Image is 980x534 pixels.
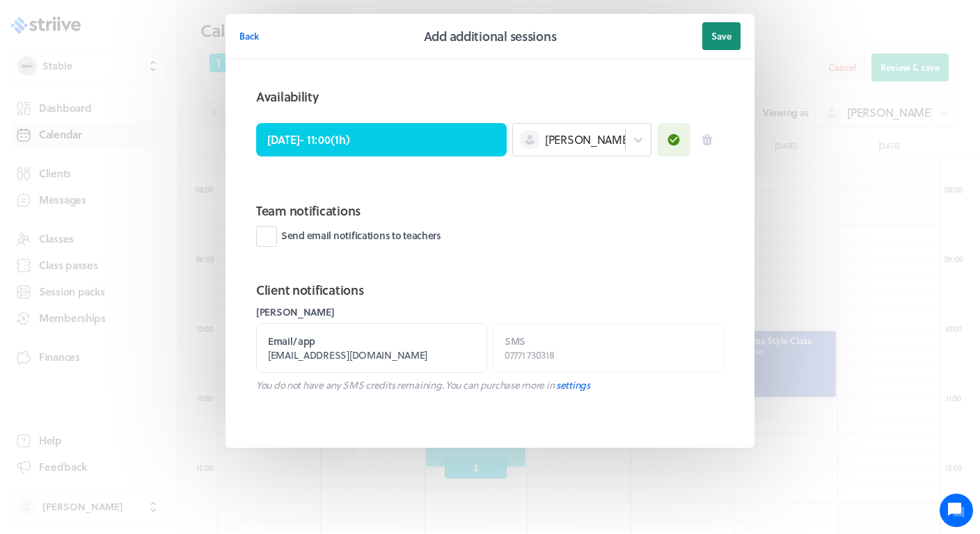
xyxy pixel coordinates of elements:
input: Search articles [40,239,248,267]
p: You do not have any SMS credits remaining. You can purchase more in [256,378,724,392]
span: 07771 730318 [505,348,555,362]
button: Back [239,22,259,50]
p: [DATE] - 11:00 ( 1h ) [267,131,349,148]
h2: We're here to help. Ask us anything! [21,92,258,137]
label: Send email notifications to teachers [256,226,441,247]
h2: Availability [256,87,319,106]
a: settings [556,378,590,392]
h2: Client notifications [256,280,724,300]
h1: Hi [PERSON_NAME] [21,67,258,90]
span: [PERSON_NAME] [545,132,631,147]
button: New conversation [22,162,257,190]
button: Save [702,22,741,50]
iframe: gist-messenger-bubble-iframe [940,494,973,527]
span: Back [239,30,259,42]
p: Find an answer quickly [19,216,260,233]
span: [EMAIL_ADDRESS][DOMAIN_NAME] [268,348,427,362]
span: Save [711,30,732,42]
label: [PERSON_NAME] [256,305,724,319]
strong: Email / app [268,334,315,348]
h2: Add additional sessions [424,26,557,46]
h2: Team notifications [256,201,724,220]
strong: SMS [505,334,525,348]
span: New conversation [90,170,167,181]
